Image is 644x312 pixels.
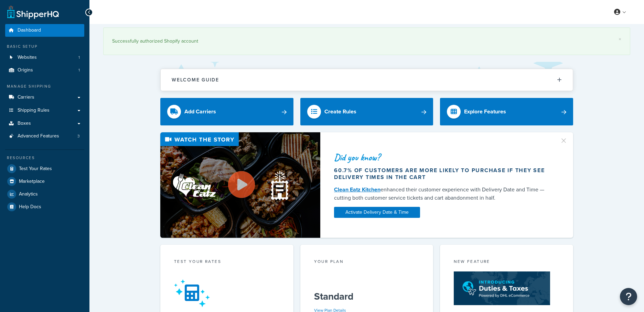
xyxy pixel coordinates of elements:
[18,27,41,33] span: Dashboard
[314,291,420,302] h5: Standard
[334,186,551,202] div: enhanced their customer experience with Delivery Date and Time — cutting both customer service ti...
[440,98,573,125] a: Explore Features
[620,288,637,305] button: Open Resource Center
[5,24,84,37] a: Dashboard
[5,163,84,175] a: Test Your Rates
[19,166,52,172] span: Test Your Rates
[174,258,280,266] div: Test your rates
[184,107,216,116] div: Add Carriers
[5,51,84,64] li: Websites
[334,207,420,218] a: Activate Delivery Date & Time
[172,77,219,82] h2: Welcome Guide
[464,107,506,116] div: Explore Features
[77,133,80,139] span: 3
[5,175,84,188] a: Marketplace
[78,67,80,73] span: 1
[18,67,33,73] span: Origins
[5,64,84,77] li: Origins
[18,133,59,139] span: Advanced Features
[5,83,84,89] div: Manage Shipping
[18,108,50,113] span: Shipping Rules
[5,188,84,200] a: Analytics
[5,117,84,130] a: Boxes
[5,130,84,143] li: Advanced Features
[334,153,551,162] div: Did you know?
[18,121,31,126] span: Boxes
[160,98,293,125] a: Add Carriers
[160,132,320,238] img: Video thumbnail
[5,155,84,161] div: Resources
[5,130,84,143] a: Advanced Features3
[161,69,573,91] button: Welcome Guide
[454,258,559,266] div: New Feature
[19,191,38,197] span: Analytics
[334,186,380,193] a: Clean Eatz Kitchen
[5,201,84,213] a: Help Docs
[18,55,37,60] span: Websites
[19,179,45,185] span: Marketplace
[112,36,621,46] div: Successfully authorized Shopify account
[19,204,41,210] span: Help Docs
[5,64,84,77] a: Origins1
[5,44,84,49] div: Basic Setup
[324,107,356,116] div: Create Rules
[300,98,433,125] a: Create Rules
[78,55,80,60] span: 1
[619,36,621,42] a: ×
[5,104,84,117] a: Shipping Rules
[314,258,420,266] div: Your Plan
[334,167,551,181] div: 60.7% of customers are more likely to purchase if they see delivery times in the cart
[5,91,84,104] a: Carriers
[18,94,34,100] span: Carriers
[5,51,84,64] a: Websites1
